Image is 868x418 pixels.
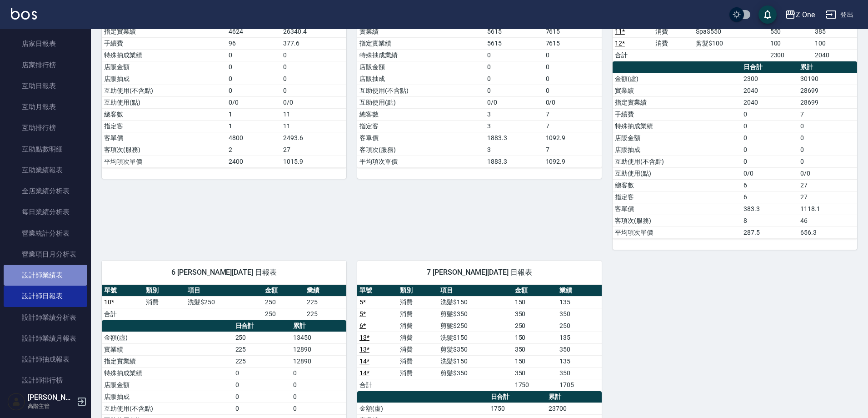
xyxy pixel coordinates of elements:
[7,393,25,411] img: Person
[226,120,281,132] td: 1
[102,37,226,49] td: 手續費
[741,215,798,227] td: 8
[357,403,489,414] td: 金額(虛)
[741,227,798,238] td: 287.5
[398,343,438,355] td: 消費
[357,285,398,297] th: 單號
[768,37,813,49] td: 100
[546,403,602,414] td: 23700
[398,355,438,367] td: 消費
[438,285,513,297] th: 項目
[557,308,602,320] td: 350
[102,156,226,167] td: 平均項次單價
[233,320,291,332] th: 日合計
[798,179,857,191] td: 27
[357,85,485,96] td: 互助使用(不含點)
[226,73,281,85] td: 0
[557,296,602,308] td: 135
[741,144,798,156] td: 0
[513,379,557,391] td: 1750
[544,144,602,156] td: 7
[768,49,813,61] td: 2300
[741,191,798,203] td: 6
[28,402,74,410] p: 高階主管
[357,120,485,132] td: 指定客
[798,73,857,85] td: 30190
[485,37,543,49] td: 5615
[102,308,144,320] td: 合計
[102,355,233,367] td: 指定實業績
[102,108,226,120] td: 總客數
[613,215,741,227] td: 客項次(服務)
[102,403,233,414] td: 互助使用(不含點)
[281,96,346,108] td: 0/0
[226,37,281,49] td: 96
[798,191,857,203] td: 27
[357,2,602,168] table: a dense table
[4,265,87,286] a: 設計師業績表
[226,144,281,156] td: 2
[281,49,346,61] td: 0
[226,25,281,37] td: 4624
[613,167,741,179] td: 互助使用(點)
[741,108,798,120] td: 0
[357,73,485,85] td: 店販抽成
[357,156,485,167] td: 平均項次單價
[28,393,74,402] h5: [PERSON_NAME]
[281,73,346,85] td: 0
[513,308,557,320] td: 350
[4,76,87,96] a: 互助日報表
[741,96,798,108] td: 2040
[438,367,513,379] td: 剪髮$350
[813,25,857,37] td: 385
[4,349,87,370] a: 設計師抽成報表
[357,37,485,49] td: 指定實業績
[489,403,546,414] td: 1750
[741,85,798,96] td: 2040
[557,379,602,391] td: 1705
[102,25,226,37] td: 指定實業績
[4,117,87,138] a: 互助排行榜
[102,379,233,391] td: 店販金額
[544,49,602,61] td: 0
[544,61,602,73] td: 0
[398,285,438,297] th: 類別
[653,37,693,49] td: 消費
[485,96,543,108] td: 0/0
[798,85,857,96] td: 28699
[741,61,798,73] th: 日合計
[613,227,741,238] td: 平均項次單價
[281,156,346,167] td: 1015.9
[544,96,602,108] td: 0/0
[185,285,262,297] th: 項目
[485,144,543,156] td: 3
[513,320,557,332] td: 250
[226,49,281,61] td: 0
[4,307,87,328] a: 設計師業績分析表
[544,132,602,144] td: 1092.9
[653,25,693,37] td: 消費
[398,320,438,332] td: 消費
[796,9,815,20] div: Z One
[357,379,398,391] td: 合計
[102,61,226,73] td: 店販金額
[281,132,346,144] td: 2493.6
[233,367,291,379] td: 0
[102,85,226,96] td: 互助使用(不含點)
[102,73,226,85] td: 店販抽成
[438,355,513,367] td: 洗髮$150
[693,37,768,49] td: 剪髮$100
[226,85,281,96] td: 0
[798,203,857,215] td: 1118.1
[281,120,346,132] td: 11
[557,343,602,355] td: 350
[513,355,557,367] td: 150
[4,96,87,117] a: 互助月報表
[768,25,813,37] td: 550
[263,296,304,308] td: 250
[489,391,546,403] th: 日合計
[613,49,653,61] td: 合計
[798,61,857,73] th: 累計
[544,73,602,85] td: 0
[557,355,602,367] td: 135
